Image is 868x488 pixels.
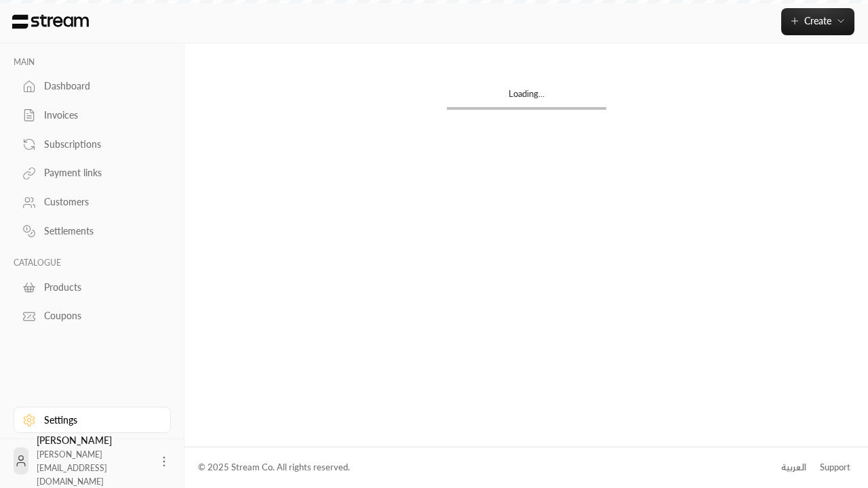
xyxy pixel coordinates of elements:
[37,449,107,487] span: [PERSON_NAME][EMAIL_ADDRESS][DOMAIN_NAME]
[198,461,350,474] div: © 2025 Stream Co. All rights reserved.
[14,189,171,216] a: Customers
[14,102,171,129] a: Invoices
[11,14,90,29] img: Logo
[14,258,171,268] p: CATALOGUE
[14,160,171,186] a: Payment links
[14,303,171,329] a: Coupons
[44,138,154,151] div: Subscriptions
[44,413,154,427] div: Settings
[44,281,154,294] div: Products
[804,15,831,26] span: Create
[781,461,806,474] div: العربية
[447,87,606,107] div: Loading...
[37,434,149,488] div: [PERSON_NAME]
[14,274,171,300] a: Products
[44,309,154,323] div: Coupons
[44,224,154,238] div: Settlements
[14,57,171,68] p: MAIN
[44,79,154,93] div: Dashboard
[14,407,171,433] a: Settings
[815,455,854,480] a: Support
[14,218,171,245] a: Settlements
[44,195,154,209] div: Customers
[14,73,171,100] a: Dashboard
[44,108,154,122] div: Invoices
[14,131,171,157] a: Subscriptions
[44,166,154,180] div: Payment links
[781,8,854,35] button: Create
